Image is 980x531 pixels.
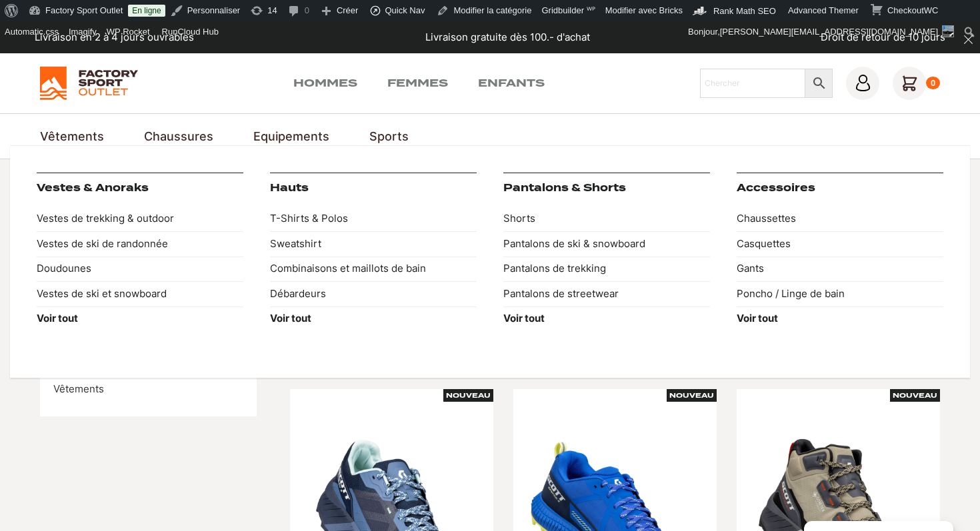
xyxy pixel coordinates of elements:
div: RunCloud Hub [155,21,225,43]
a: Vestes & Anoraks [37,182,149,194]
a: Voir tout [270,306,477,332]
input: Chercher [700,69,805,98]
a: Combinaisons et maillots de bain [270,257,477,282]
a: Vêtements [53,382,104,395]
a: Voir tout [737,306,943,332]
a: Pantalons de ski & snowboard [503,231,710,257]
a: Sports [369,127,409,145]
a: Vestes de trekking & outdoor [37,207,243,232]
span: [PERSON_NAME][EMAIL_ADDRESS][DOMAIN_NAME] [720,27,938,37]
a: Accessoires [737,182,815,194]
strong: Voir tout [503,312,545,324]
a: Shorts [503,207,710,232]
strong: Voir tout [270,312,311,324]
a: Vestes de ski de randonnée [37,231,243,257]
a: T-Shirts & Polos [270,207,477,232]
a: Pantalons de trekking [503,257,710,282]
a: Voir tout [503,306,710,332]
strong: Voir tout [37,312,78,324]
a: Femmes [387,75,448,91]
a: Vêtements [40,127,104,145]
div: 0 [926,77,940,90]
a: Sweatshirt [270,231,477,257]
a: Imagify [64,21,102,43]
a: Chaussettes [737,207,943,232]
strong: Voir tout [737,312,778,324]
a: Equipements [253,127,329,145]
a: Enfants [478,75,545,91]
a: Bonjour, [683,21,959,43]
a: Poncho / Linge de bain [737,281,943,306]
a: Pantalons de streetwear [503,281,710,306]
a: Doudounes [37,257,243,282]
a: WP Rocket [102,21,155,43]
a: Hommes [293,75,357,91]
a: En ligne [128,5,165,17]
a: Gants [737,257,943,282]
a: Vestes de ski et snowboard [37,281,243,306]
a: Pantalons & Shorts [503,182,626,194]
a: Débardeurs [270,281,477,306]
a: Hauts [270,182,309,194]
p: Livraison gratuite dès 100.- d'achat [425,30,590,45]
span: Rank Math SEO [713,6,776,16]
img: Factory Sport Outlet [40,67,138,100]
a: Voir tout [37,306,243,332]
a: Casquettes [737,231,943,257]
a: Chaussures [144,127,213,145]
